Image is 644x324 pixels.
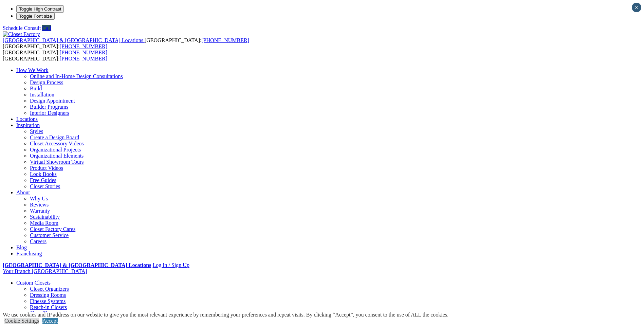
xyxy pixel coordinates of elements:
span: [GEOGRAPHIC_DATA] & [GEOGRAPHIC_DATA] Locations [3,37,143,43]
a: How We Work [16,67,49,73]
a: Builder Programs [30,104,68,110]
a: Closet Stories [30,183,60,189]
a: [PHONE_NUMBER] [60,43,107,49]
span: [GEOGRAPHIC_DATA]: [GEOGRAPHIC_DATA]: [3,37,249,49]
a: Create a Design Board [30,134,79,140]
a: Online and In-Home Design Consultations [30,73,123,79]
a: [PHONE_NUMBER] [60,50,107,55]
span: [GEOGRAPHIC_DATA] [32,268,87,274]
a: Blog [16,245,27,250]
a: Why Us [30,196,48,201]
a: Call [42,25,51,31]
a: Custom Closets [16,280,51,286]
a: About [16,190,30,195]
div: We use cookies and IP address on our website to give you the most relevant experience by remember... [3,312,448,318]
a: [PHONE_NUMBER] [60,56,107,61]
a: [GEOGRAPHIC_DATA] & [GEOGRAPHIC_DATA] Locations [3,262,151,268]
a: Design Appointment [30,98,75,104]
a: Installation [30,92,54,97]
a: Look Books [30,171,57,177]
button: Toggle High Contrast [16,5,64,13]
a: Organizational Elements [30,153,84,159]
a: Locations [16,116,38,122]
a: Reviews [30,202,49,208]
a: Shoe Closets [30,310,58,316]
a: Log In / Sign Up [152,262,189,268]
a: Customer Service [30,232,69,238]
a: Inspiration [16,122,40,128]
a: Cookie Settings [4,318,39,324]
button: Toggle Font size [16,13,55,20]
a: Franchising [16,251,42,256]
a: Schedule Consult [3,25,41,31]
a: Product Videos [30,165,63,171]
a: Interior Designers [30,110,69,116]
a: Media Room [30,220,58,226]
a: Accept [42,318,58,324]
button: Close [632,3,641,12]
a: Organizational Projects [30,147,81,152]
a: [PHONE_NUMBER] [201,37,249,43]
span: Toggle Font size [19,14,52,19]
a: Free Guides [30,177,56,183]
a: Virtual Showroom Tours [30,159,84,165]
a: Dressing Rooms [30,292,66,298]
img: Closet Factory [3,31,40,37]
a: Careers [30,238,47,244]
a: Your Branch [GEOGRAPHIC_DATA] [3,268,87,274]
a: Sustainability [30,214,60,220]
a: Finesse Systems [30,298,66,304]
a: Build [30,86,42,91]
span: Toggle High Contrast [19,6,61,12]
a: Design Process [30,79,63,85]
a: Closet Organizers [30,286,69,292]
a: Styles [30,128,43,134]
a: [GEOGRAPHIC_DATA] & [GEOGRAPHIC_DATA] Locations [3,37,145,43]
a: Reach-in Closets [30,304,67,310]
span: Your Branch [3,268,30,274]
a: Closet Factory Cares [30,226,75,232]
a: Warranty [30,208,50,214]
a: Closet Accessory Videos [30,141,84,146]
span: [GEOGRAPHIC_DATA]: [GEOGRAPHIC_DATA]: [3,50,107,61]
